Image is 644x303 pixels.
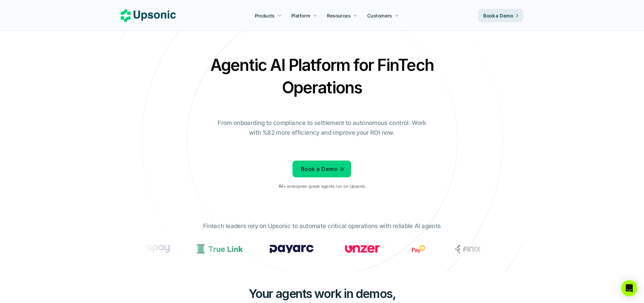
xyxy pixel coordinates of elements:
[478,9,523,22] a: Book a Demo
[255,12,275,19] p: Products
[249,286,396,301] span: Your agents work in demos,
[251,9,286,21] a: Products
[292,161,351,177] a: Book a Demo
[483,12,513,19] p: Book a Demo
[367,12,392,19] p: Customers
[291,12,310,19] p: Platform
[203,221,441,231] p: Fintech leaders rely on Upsonic to automate critical operations with reliable AI agents
[213,118,431,138] p: From onboarding to compliance to settlement to autonomous control. Work with %82 more efficiency ...
[301,164,337,174] p: Book a Demo
[621,280,637,296] div: Open Intercom Messenger
[327,12,351,19] p: Resources
[278,184,365,189] p: 1M+ enterprise-grade agents run on Upsonic
[205,54,439,99] h2: Agentic AI Platform for FinTech Operations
